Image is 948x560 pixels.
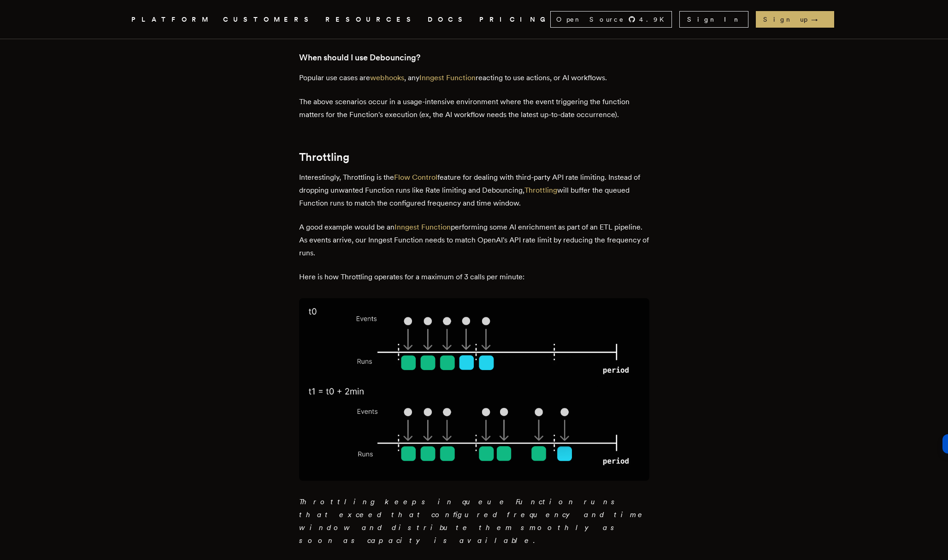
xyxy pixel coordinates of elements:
[131,14,212,25] button: PLATFORM
[419,73,476,82] a: Inngest Function
[394,173,437,182] a: Flow Control
[299,298,649,481] img: Throttling does not prevent Function Runs but distribute them in time. Any events arriving outsid...
[679,11,748,28] a: Sign In
[299,171,649,210] p: Interestingly, Throttling is the feature for dealing with third-party API rate limiting. Instead ...
[811,15,827,24] span: →
[299,95,649,121] p: The above scenarios occur in a usage-intensive environment where the event triggering the functio...
[223,14,314,25] a: CUSTOMERS
[756,11,834,28] a: Sign up
[299,221,649,259] p: A good example would be an performing some AI enrichment as part of an ETL pipeline. As events ar...
[299,271,649,283] p: Here is how Throttling operates for a maximum of 3 calls per minute:
[325,14,417,25] button: RESOURCES
[524,186,557,195] a: Throttling
[395,223,451,231] a: Inngest Function
[299,151,649,164] h2: Throttling
[299,71,649,84] p: Popular use cases are , any reacting to use actions, or AI workflows.
[556,15,624,24] span: Open Source
[479,14,550,25] a: PRICING
[370,73,404,82] a: webhooks
[428,14,468,25] a: DOCS
[299,51,649,64] h3: When should I use Debouncing?
[299,497,647,545] em: Throttling keeps in queue Function runs that exceed that configured frequency and time window and...
[639,15,670,24] span: 4.9 K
